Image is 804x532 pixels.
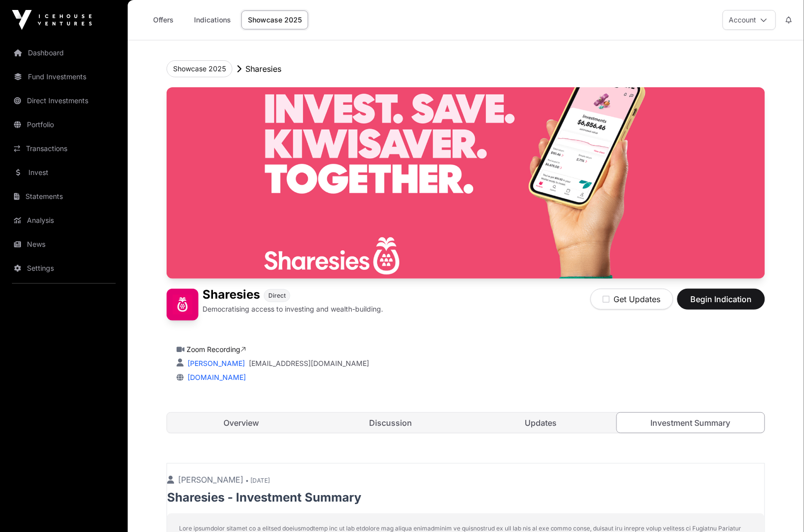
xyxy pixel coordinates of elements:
[8,138,120,160] a: Transactions
[690,293,753,305] span: Begin Indication
[12,10,92,30] img: Icehouse Ventures Logo
[202,304,383,314] p: Democratising access to investing and wealth-building.
[249,358,369,368] a: [EMAIL_ADDRESS][DOMAIN_NAME]
[723,10,776,30] button: Account
[8,90,120,112] a: Direct Investments
[317,413,465,433] a: Discussion
[616,412,766,433] a: Investment Summary
[8,42,120,64] a: Dashboard
[245,63,281,75] p: Sharesies
[167,289,199,321] img: Sharesies
[167,474,765,486] p: [PERSON_NAME]
[268,292,286,300] span: Direct
[8,257,120,279] a: Settings
[8,209,120,231] a: Analysis
[467,413,615,433] a: Updates
[591,289,673,310] button: Get Updates
[754,484,804,532] iframe: Chat Widget
[167,413,765,433] nav: Tabs
[144,10,184,29] a: Offers
[677,289,765,310] button: Begin Indication
[8,185,120,207] a: Statements
[202,289,260,302] h1: Sharesies
[245,477,270,484] span: • [DATE]
[167,413,315,433] a: Overview
[167,60,232,77] button: Showcase 2025
[167,490,765,506] p: Sharesies - Investment Summary
[188,10,237,29] a: Indications
[8,233,120,255] a: News
[167,87,765,279] img: Sharesies
[677,299,765,309] a: Begin Indication
[241,10,308,29] a: Showcase 2025
[8,162,120,183] a: Invest
[8,114,120,136] a: Portfolio
[184,373,246,381] a: [DOMAIN_NAME]
[187,345,246,354] a: Zoom Recording
[186,359,245,367] a: [PERSON_NAME]
[8,66,120,88] a: Fund Investments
